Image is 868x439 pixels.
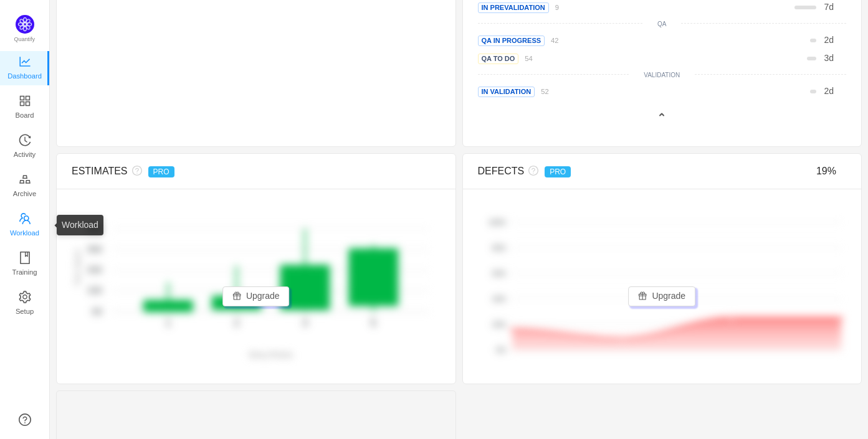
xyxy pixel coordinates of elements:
tspan: 2 [234,318,239,328]
span: QA To Do [478,54,519,64]
i: icon: question-circle [128,166,142,176]
i: icon: setting [19,291,31,303]
span: PRO [545,166,571,177]
span: Archive [13,181,36,206]
tspan: 0% [496,346,506,354]
span: QA In Progress [478,35,545,46]
div: DEFECTS [478,164,755,179]
small: 42 [551,37,558,44]
span: d [824,2,834,12]
span: IN PREVALIDATION [478,2,549,13]
tspan: 100% [488,219,505,226]
span: 2 [824,86,829,96]
a: 52 [535,86,548,96]
span: In Validation [478,87,535,97]
tspan: 1 [165,318,171,328]
a: Archive [19,174,31,199]
a: 9 [549,2,559,12]
span: Activity [14,142,36,167]
span: Training [12,260,37,285]
text: Story Points [249,351,293,359]
i: icon: team [19,212,31,225]
button: icon: giftUpgrade [222,286,290,306]
a: Workload [19,213,31,238]
tspan: 30d [87,244,102,254]
text: Time Spent [74,249,81,286]
span: d [824,53,834,63]
tspan: 40% [492,295,506,303]
tspan: 10d [87,286,102,296]
tspan: 20d [87,265,102,275]
span: 19% [816,166,836,176]
i: icon: question-circle [524,166,538,176]
span: Board [16,103,34,128]
div: ESTIMATES [72,164,348,179]
span: Dashboard [7,64,42,88]
span: d [824,35,834,45]
tspan: 3 [302,318,308,328]
a: Setup [19,291,31,316]
i: icon: book [19,252,31,264]
span: 3 [824,53,829,63]
span: Workload [10,220,39,245]
a: 54 [518,53,532,63]
tspan: 5 [371,318,376,328]
small: 9 [555,4,559,11]
span: Quantify [14,36,36,42]
tspan: 80% [492,244,506,252]
tspan: 40d [87,224,102,234]
a: Activity [19,135,31,159]
span: 2 [824,35,829,45]
span: d [824,86,834,96]
button: icon: giftUpgrade [628,286,695,306]
a: icon: question-circle [19,413,31,426]
img: Quantify [16,15,34,34]
small: 52 [541,88,548,95]
tspan: 0d [92,306,102,316]
span: Setup [16,299,34,324]
a: 42 [545,35,558,45]
a: Board [19,95,31,120]
i: icon: appstore [19,95,31,107]
i: icon: line-chart [19,55,31,68]
tspan: 20% [492,321,506,328]
span: 7 [824,2,829,12]
span: PRO [148,166,174,177]
i: icon: gold [19,173,31,186]
a: Dashboard [19,56,31,81]
small: VALIDATION [644,72,680,78]
i: icon: history [19,134,31,146]
small: 54 [525,55,532,62]
tspan: 60% [492,270,506,277]
a: Training [19,252,31,277]
small: QA [657,21,666,27]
